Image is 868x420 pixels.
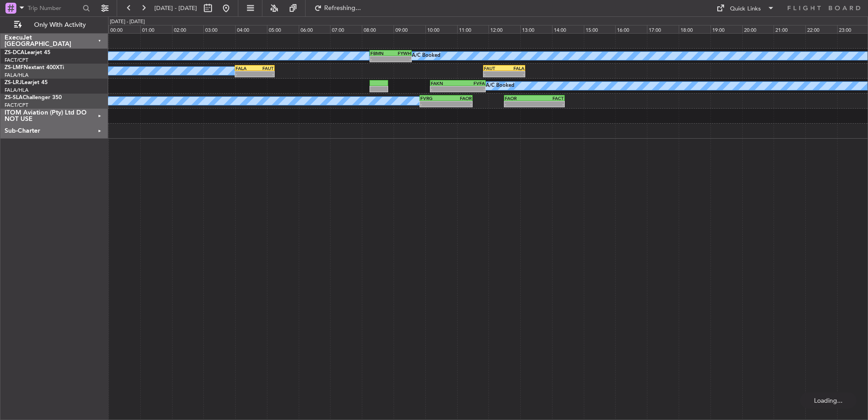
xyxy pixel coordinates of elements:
[505,95,534,101] div: FAOR
[5,80,48,85] a: ZS-LRJLearjet 45
[679,25,710,33] div: 18:00
[267,25,299,33] div: 05:00
[110,18,145,26] div: [DATE] - [DATE]
[458,86,485,92] div: -
[431,86,458,92] div: -
[172,25,204,33] div: 02:00
[324,5,362,11] span: Refreshing...
[484,71,504,77] div: -
[394,25,425,33] div: 09:00
[5,102,28,109] a: FACT/CPT
[255,71,274,77] div: -
[5,80,22,85] span: ZS-LRJ
[420,95,446,101] div: FVRG
[584,25,616,33] div: 15:00
[446,95,472,101] div: FAOR
[742,25,774,33] div: 20:00
[10,18,99,32] button: Only With Activity
[486,79,514,93] div: A/C Booked
[24,22,96,28] span: Only With Activity
[5,50,50,55] a: ZS-DCALearjet 45
[712,1,779,15] button: Quick Links
[154,4,197,12] span: [DATE] - [DATE]
[520,25,552,33] div: 13:00
[390,50,411,56] div: FYWH
[431,80,458,86] div: FAKN
[484,65,504,71] div: FAUT
[730,5,761,14] div: Quick Links
[412,49,440,63] div: A/C Booked
[805,25,837,33] div: 22:00
[488,25,520,33] div: 12:00
[504,65,524,71] div: FALA
[5,87,29,94] a: FALA/HLA
[28,1,80,15] input: Trip Number
[362,25,394,33] div: 08:00
[5,65,24,70] span: ZS-LMF
[457,25,489,33] div: 11:00
[446,101,472,107] div: -
[710,25,742,33] div: 19:00
[420,101,446,107] div: -
[370,56,391,62] div: -
[425,25,457,33] div: 10:00
[505,101,534,107] div: -
[235,25,267,33] div: 04:00
[108,25,140,33] div: 00:00
[504,71,524,77] div: -
[299,25,330,33] div: 06:00
[774,25,805,33] div: 21:00
[203,25,235,33] div: 03:00
[236,65,255,71] div: FALA
[615,25,647,33] div: 16:00
[552,25,584,33] div: 14:00
[236,71,255,77] div: -
[534,95,564,101] div: FACT
[140,25,172,33] div: 01:00
[5,95,62,100] a: ZS-SLAChallenger 350
[390,56,411,62] div: -
[5,65,64,70] a: ZS-LMFNextant 400XTi
[647,25,679,33] div: 17:00
[5,50,25,55] span: ZS-DCA
[310,1,365,15] button: Refreshing...
[5,57,28,64] a: FACT/CPT
[458,80,485,86] div: FVFA
[5,95,23,100] span: ZS-SLA
[330,25,362,33] div: 07:00
[370,50,391,56] div: FBMN
[255,65,274,71] div: FAUT
[800,392,857,409] div: Loading...
[534,101,564,107] div: -
[5,72,29,79] a: FALA/HLA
